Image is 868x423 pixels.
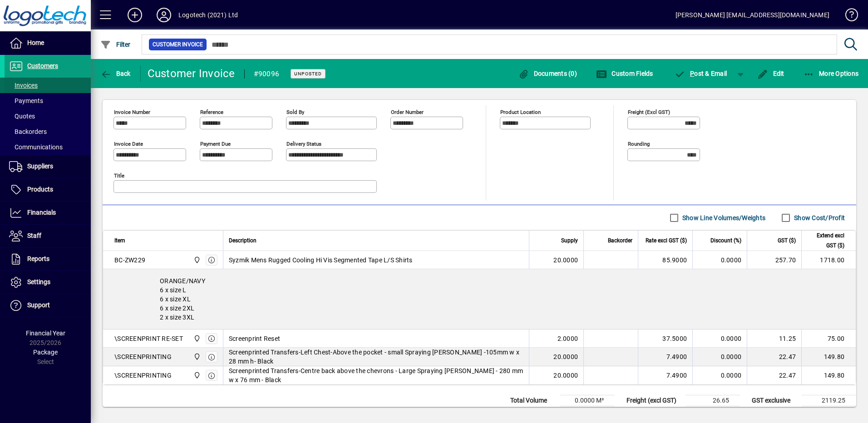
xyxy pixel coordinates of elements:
[5,248,91,271] a: Reports
[676,8,829,22] div: [PERSON_NAME] [EMAIL_ADDRESS][DOMAIN_NAME]
[114,334,183,343] div: \SCREENPRINT RE-SET
[114,256,145,265] div: BC-ZW229
[747,395,802,406] td: GST exclusive
[801,65,861,82] button: More Options
[27,255,49,262] span: Reports
[500,109,541,115] mat-label: Product location
[5,32,91,54] a: Home
[670,65,732,82] button: Post & Email
[153,40,203,49] span: Customer Invoice
[801,251,856,269] td: 1718.00
[191,334,202,344] span: Central
[557,334,578,343] span: 2.0000
[801,330,856,348] td: 75.00
[98,65,133,82] button: Back
[27,278,50,285] span: Settings
[801,348,856,366] td: 149.80
[518,70,577,77] span: Documents (0)
[5,271,91,294] a: Settings
[149,7,178,23] button: Profile
[804,70,859,77] span: More Options
[506,395,560,406] td: Total Volume
[553,352,578,361] span: 20.0000
[120,7,149,23] button: Add
[178,8,238,22] div: Logotech (2021) Ltd
[27,39,44,46] span: Home
[9,143,63,151] span: Communications
[9,128,47,135] span: Backorders
[286,109,304,115] mat-label: Sold by
[838,2,857,31] a: Knowledge Base
[294,71,322,77] span: Unposted
[644,334,687,343] div: 37.5000
[98,36,133,53] button: Filter
[103,269,856,329] div: ORANGE/NAVY 6 x size L 6 x size XL 6 x size 2XL 2 x size 3XL
[391,109,424,115] mat-label: Order number
[200,109,223,115] mat-label: Reference
[27,62,58,69] span: Customers
[191,370,202,380] span: Central
[553,371,578,380] span: 20.0000
[644,352,687,361] div: 7.4900
[5,202,91,224] a: Financials
[229,236,256,246] span: Description
[692,348,747,366] td: 0.0000
[622,406,686,417] td: Rounding
[681,213,765,222] label: Show Line Volumes/Weights
[596,70,653,77] span: Custom Fields
[33,349,58,356] span: Package
[27,232,41,239] span: Staff
[747,348,801,366] td: 22.47
[27,162,53,170] span: Suppliers
[27,186,53,193] span: Products
[710,236,741,246] span: Discount (%)
[692,251,747,269] td: 0.0000
[644,371,687,380] div: 7.4900
[229,366,523,384] span: Screenprinted Transfers-Centre back above the chevrons - Large Spraying [PERSON_NAME] - 280 mm w ...
[628,109,670,115] mat-label: Freight (excl GST)
[100,70,131,77] span: Back
[114,109,150,115] mat-label: Invoice number
[191,352,202,362] span: Central
[5,139,91,155] a: Communications
[27,301,50,309] span: Support
[686,406,740,417] td: 0.00
[200,141,231,147] mat-label: Payment due
[114,371,172,380] div: \SCREENPRINTING
[646,236,687,246] span: Rate excl GST ($)
[114,236,125,246] span: Item
[5,78,91,93] a: Invoices
[148,66,235,81] div: Customer Invoice
[692,366,747,384] td: 0.0000
[9,97,43,104] span: Payments
[9,82,38,89] span: Invoices
[802,395,856,406] td: 2119.25
[506,406,560,417] td: Total Weight
[594,65,656,82] button: Custom Fields
[802,406,856,417] td: 317.89
[644,256,687,265] div: 85.9000
[516,65,579,82] button: Documents (0)
[560,395,615,406] td: 0.0000 M³
[9,113,35,120] span: Quotes
[114,172,124,179] mat-label: Title
[622,395,686,406] td: Freight (excl GST)
[755,65,787,82] button: Edit
[560,406,615,417] td: 0.0000 Kg
[686,395,740,406] td: 26.65
[254,67,280,81] div: #90096
[628,141,650,147] mat-label: Rounding
[747,251,801,269] td: 257.70
[100,41,131,48] span: Filter
[5,108,91,124] a: Quotes
[608,236,632,246] span: Backorder
[801,366,856,384] td: 149.80
[114,352,172,361] div: \SCREENPRINTING
[5,124,91,139] a: Backorders
[675,70,727,77] span: ost & Email
[5,225,91,247] a: Staff
[561,236,578,246] span: Supply
[792,213,845,222] label: Show Cost/Profit
[690,70,694,77] span: P
[286,141,321,147] mat-label: Delivery status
